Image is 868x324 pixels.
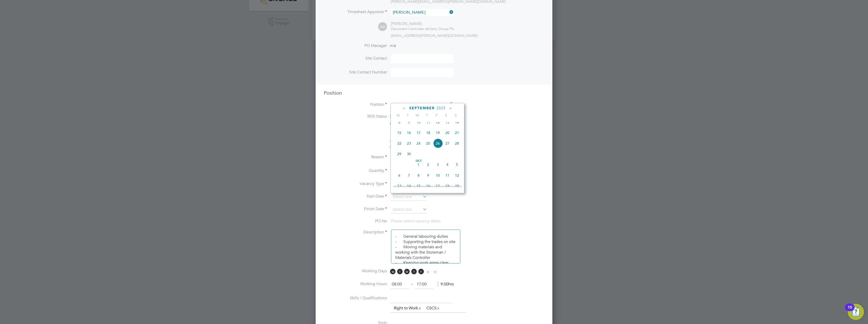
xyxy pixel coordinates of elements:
[324,168,387,173] label: Quantity
[404,181,414,191] span: 14
[443,181,452,191] span: 18
[433,181,443,191] span: 17
[414,181,423,191] span: 15
[391,26,428,31] span: Document Controller at
[443,171,452,180] span: 11
[433,128,443,138] span: 19
[848,304,864,320] button: Open Resource Center, 10 new notifications
[451,113,461,118] span: S
[423,117,433,127] span: 11
[390,122,436,125] strong: Status Determination Statement
[414,160,423,169] span: 1
[391,101,453,109] input: Search for...
[425,269,431,274] span: S
[393,113,403,118] span: M
[395,139,404,148] span: 22
[404,171,414,180] span: 7
[423,181,433,191] span: 16
[423,139,433,148] span: 25
[391,219,441,224] span: Please select vacancy dates
[452,128,462,138] span: 21
[404,139,414,148] span: 23
[433,160,443,169] span: 3
[395,171,404,180] span: 6
[390,269,396,274] span: M
[390,114,410,119] span: Inside IR35
[324,206,387,212] label: Finish Date
[414,160,423,162] span: Oct
[418,305,422,311] a: x
[395,181,404,191] span: 13
[452,171,462,180] span: 12
[391,206,427,213] input: Select one
[324,154,387,160] label: Reason
[324,43,387,48] label: PO Manager
[848,307,852,314] div: 10
[324,219,387,224] label: PO No
[378,22,387,31] span: NH
[415,280,434,289] input: 17:00
[423,128,433,138] span: 18
[437,106,446,110] span: 2025
[404,128,414,138] span: 16
[423,160,433,169] span: 2
[424,305,442,312] li: CSCS
[404,117,414,127] span: 9
[389,140,458,149] span: The status determination for this position can be updated after creating the vacancy
[391,9,453,16] input: Search for...
[324,281,387,287] label: Working Hours
[391,33,478,38] span: [EMAIL_ADDRESS][PERSON_NAME][DOMAIN_NAME]
[433,139,443,148] span: 26
[411,269,417,274] span: T
[452,160,462,169] span: 5
[404,149,414,159] span: 30
[324,102,387,107] label: Position
[404,269,410,274] span: W
[418,269,424,274] span: F
[324,230,387,235] label: Description
[437,305,440,311] a: x
[438,282,454,287] span: 9.00hrs
[432,113,441,118] span: F
[395,128,404,138] span: 15
[423,171,433,180] span: 9
[391,21,454,26] div: [PERSON_NAME]
[392,305,424,312] li: Right to Work
[324,70,387,75] label: Site Contact Number
[452,117,462,127] span: 14
[414,128,423,138] span: 17
[433,171,443,180] span: 10
[390,43,396,48] span: n/a
[403,113,413,118] span: T
[324,90,544,96] h3: Position
[397,269,403,274] span: T
[422,113,432,118] span: T
[432,269,438,274] span: S
[395,117,404,127] span: 8
[324,56,387,61] label: Site Contact
[443,160,452,169] span: 4
[324,194,387,199] label: Start Date
[391,193,427,201] input: Select one
[452,181,462,191] span: 19
[324,114,387,119] label: IR35 Status
[409,106,435,110] span: September
[410,282,414,287] span: ‐
[413,113,422,118] span: W
[414,139,423,148] span: 24
[452,139,462,148] span: 28
[395,149,404,159] span: 29
[414,117,423,127] span: 10
[443,117,452,127] span: 13
[324,295,387,301] label: Skills / Qualifications
[324,181,387,186] label: Vacancy Type
[433,117,443,127] span: 12
[324,268,387,274] label: Working Days
[414,171,423,180] span: 8
[441,113,451,118] span: S
[324,9,387,15] label: Timesheet Approver
[443,139,452,148] span: 27
[443,128,452,138] span: 20
[390,280,409,289] input: 08:00
[391,26,454,31] div: Vistry Group Plc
